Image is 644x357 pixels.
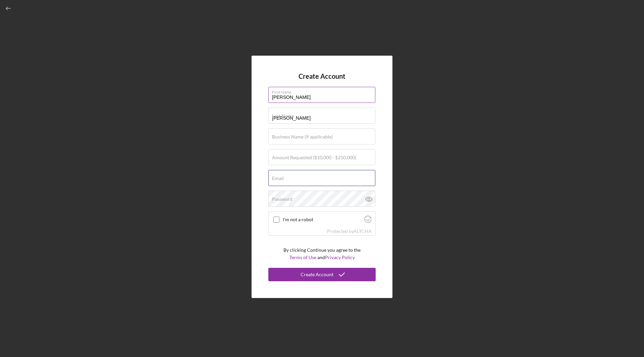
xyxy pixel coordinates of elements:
[327,229,372,234] div: Protected by
[283,246,361,261] p: By clicking Continue you agree to the and
[364,218,372,224] a: Visit Altcha.org
[272,155,356,160] label: Amount Requested ($10,000 - $250,000)
[301,268,333,281] div: Create Account
[325,254,355,260] a: Privacy Policy
[272,196,292,202] label: Password
[283,217,362,222] label: I'm not a robot
[268,268,376,281] button: Create Account
[272,176,284,181] label: Email
[272,134,333,139] label: Business Name (if applicable)
[354,228,372,234] a: Visit Altcha.org
[272,113,294,119] label: Last Name
[289,254,316,260] a: Terms of Use
[299,72,345,80] h4: Create Account
[272,87,375,95] label: First Name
